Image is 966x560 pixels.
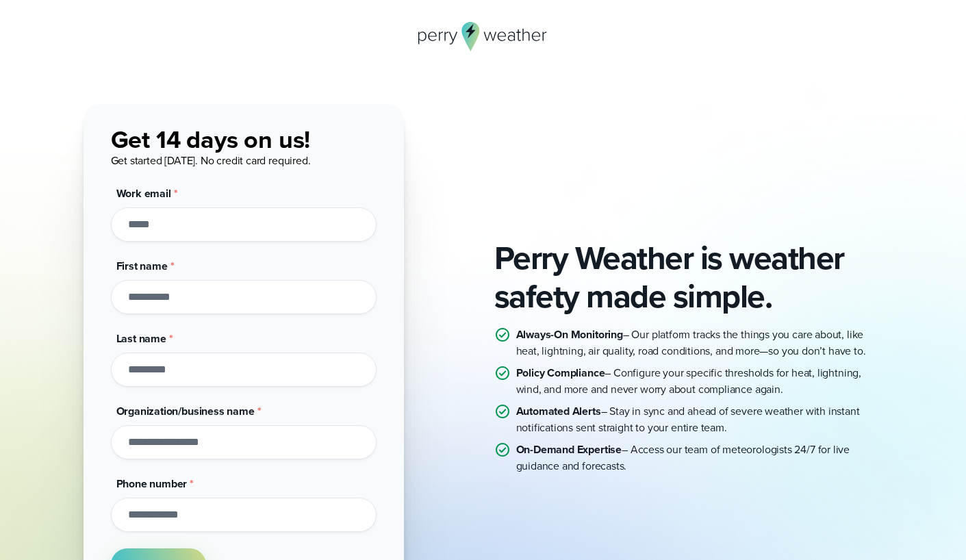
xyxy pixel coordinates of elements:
strong: Policy Compliance [516,365,605,381]
p: – Our platform tracks the things you care about, like heat, lightning, air quality, road conditio... [516,327,883,359]
span: Organization/business name [116,403,255,419]
p: – Access our team of meteorologists 24/7 for live guidance and forecasts. [516,442,883,474]
span: First name [116,258,168,274]
strong: Automated Alerts [516,403,601,419]
h2: Perry Weather is weather safety made simple. [494,239,883,316]
span: Phone number [116,476,188,492]
strong: On-Demand Expertise [516,442,622,457]
span: Get started [DATE]. No credit card required. [111,153,311,168]
p: – Stay in sync and ahead of severe weather with instant notifications sent straight to your entir... [516,403,883,436]
span: Last name [116,331,166,346]
span: Work email [116,186,171,201]
strong: Always-On Monitoring [516,327,623,342]
span: Get 14 days on us! [111,121,311,157]
p: – Configure your specific thresholds for heat, lightning, wind, and more and never worry about co... [516,365,883,398]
